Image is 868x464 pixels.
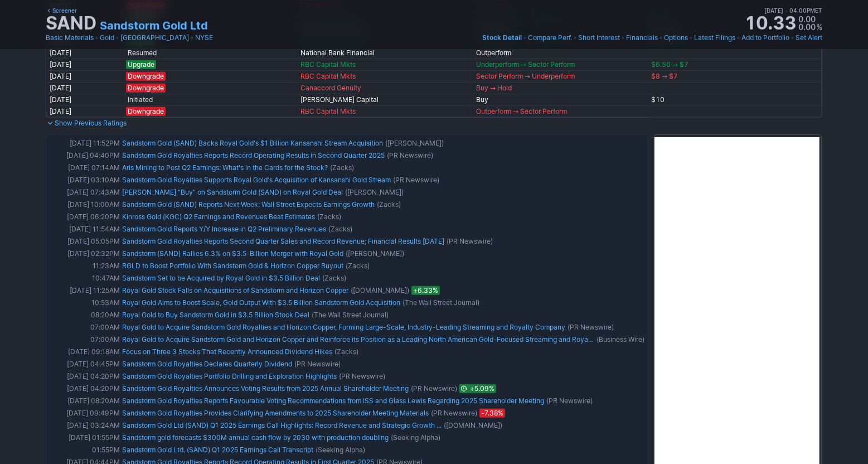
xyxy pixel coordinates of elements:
[391,432,440,443] span: (Seeking Alpha)
[122,249,343,258] a: Sandstorm (SAND) Rallies 6.3% on $3.5-Billion Merger with Royal Gold
[322,273,346,284] span: (Zacks)
[49,174,121,186] td: [DATE] 03:10AM
[46,47,123,59] td: [DATE]
[741,32,789,43] a: Add to Portfolio
[648,59,822,70] td: $6.50 → $7
[122,409,429,417] a: Sandstorm Gold Royalties Provides Clarifying Amendments to 2025 Shareholder Meeting Materials
[115,32,119,43] span: •
[351,285,409,296] span: ([DOMAIN_NAME])
[568,322,614,333] span: (PR Newswire)
[785,7,788,14] span: •
[126,107,166,116] span: Downgrade
[122,286,348,294] a: Royal Gold Stock Falls on Acquisitions of Sandstorm and Horizon Copper
[377,199,401,210] span: (Zacks)
[49,260,121,272] td: 11:23AM
[122,262,343,270] a: RGLD to Boost Portfolio With Sandstorm Gold & Horizon Copper Buyout
[334,346,358,357] span: (Zacks)
[49,333,121,346] td: 07:00AM
[387,150,433,161] span: (PR Newswire)
[346,248,404,259] span: ([PERSON_NAME])
[49,272,121,284] td: 10:47AM
[122,237,444,245] a: Sandstorm Gold Royalties Reports Second Quarter Sales and Record Revenue; Financial Results [DATE]
[122,397,544,405] a: Sandstorm Gold Royalties Reports Favourable Voting Recommendations from ISS and Glass Lewis Regar...
[791,32,794,43] span: •
[122,372,337,380] a: Sandstorm Gold Royalties Portfolio Drilling and Exploration Highlights
[798,22,816,32] span: 0.00
[473,59,648,70] td: Underperform → Sector Perform
[49,444,121,456] td: 01:55PM
[316,444,365,456] span: (Seeking Alpha)
[393,175,439,186] span: (PR Newswire)
[122,151,385,159] a: Sandstorm Gold Royalties Reports Record Operating Results in Second Quarter 2025
[385,138,444,149] span: ([PERSON_NAME])
[621,32,625,43] span: •
[126,60,156,69] span: Upgrade
[49,407,121,419] td: [DATE] 09:49PM
[122,421,442,429] a: Sandstorm Gold Ltd (SAND) Q1 2025 Earnings Call Highlights: Record Revenue and Strategic Growth ...
[46,105,123,118] td: [DATE]
[120,32,189,43] a: [GEOGRAPHIC_DATA]
[49,419,121,432] td: [DATE] 03:24AM
[46,32,94,43] a: Basic Materials
[49,235,121,248] td: [DATE] 05:05PM
[49,186,121,199] td: [DATE] 07:43AM
[479,409,505,418] span: -7.38%
[689,32,693,43] span: •
[297,47,472,59] td: National Bank Financial
[447,236,493,247] span: (PR Newswire)
[49,211,121,223] td: [DATE] 06:20PM
[46,129,428,134] img: nic2x2.gif
[49,223,121,235] td: [DATE] 11:54AM
[126,72,166,81] span: Downgrade
[49,358,121,370] td: [DATE] 04:45PM
[122,139,383,147] a: Sandstorm Gold (SAND) Backs Royal Gold's $1 Billion Kansanshi Stream Acquisition
[46,94,123,105] td: [DATE]
[736,32,740,43] span: •
[578,32,620,43] a: Short Interest
[694,33,735,42] span: Latest Filings
[482,32,522,43] a: Stock Detail
[411,383,457,394] span: (PR Newswire)
[764,6,822,16] span: [DATE] 04:00PM ET
[126,84,166,93] span: Downgrade
[46,59,123,70] td: [DATE]
[330,162,354,173] span: (Zacks)
[126,95,154,104] span: Initiated
[49,199,121,211] td: [DATE] 10:00AM
[122,163,328,172] a: Aris Mining to Post Q2 Earnings: What's in the Cards for the Stock?
[122,274,320,282] a: Sandstorm Set to be Acquired by Royal Gold in $3.5 Billion Deal
[431,408,477,419] span: (PR Newswire)
[411,286,440,295] span: +6.33%
[122,311,309,319] a: Royal Gold to Buy Sandstorm Gold in $3.5 Billion Stock Deal
[122,298,400,307] a: Royal Gold Aims to Boost Scale, Gold Output With $3.5 Billion Sandstorm Gold Acquisition
[345,187,404,198] span: ([PERSON_NAME])
[312,310,389,321] span: (The Wall Street Journal)
[523,32,527,43] span: •
[122,360,292,368] a: Sandstorm Gold Royalties Declares Quarterly Dividend
[294,359,341,370] span: (PR Newswire)
[473,82,648,94] td: Buy → Hold
[100,18,208,33] a: Sandstorm Gold Ltd
[122,335,628,344] a: Royal Gold to Acquire Sandstorm Gold and Horizon Copper and Reinforce its Position as a Leading N...
[122,323,565,331] a: Royal Gold to Acquire Sandstorm Gold Royalties and Horizon Copper, Forming Large-Scale, Industry-...
[659,32,663,43] span: •
[546,395,593,407] span: (PR Newswire)
[46,14,96,32] h1: SAND
[190,32,194,43] span: •
[95,32,99,43] span: •
[122,200,375,209] a: Sandstorm Gold (SAND) Reports Next Week: Wall Street Expects Earnings Growth
[626,32,658,43] a: Financials
[816,22,822,32] span: %
[482,33,522,42] span: Stock Detail
[46,119,127,127] a: Show Previous Ratings
[122,433,389,442] a: Sandstorm gold forecasts $300M annual cash flow by 2030 with production doubling
[49,297,121,309] td: 10:53AM
[122,347,332,356] a: Focus on Three 3 Stocks That Recently Announced Dividend Hikes
[122,188,343,196] a: [PERSON_NAME] "Buy" on Sandstorm Gold (SAND) on Royal Gold Deal
[459,384,496,393] span: Jun 02, 2025
[122,225,326,233] a: Sandstorm Gold Reports Y/Y Increase in Q2 Preliminary Revenues
[297,82,472,94] td: Canaccord Genuity
[473,94,648,105] td: Buy
[122,446,313,454] a: Sandstorm Gold Ltd. (SAND) Q1 2025 Earnings Call Transcript
[49,248,121,260] td: [DATE] 02:32PM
